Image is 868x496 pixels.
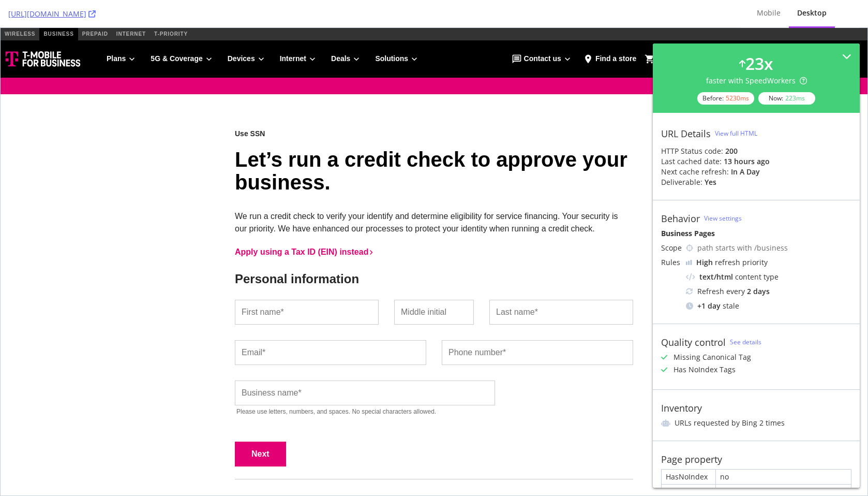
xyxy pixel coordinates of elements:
input: Last name* [489,272,633,297]
div: text/html [699,272,733,282]
div: Scope [661,243,682,253]
div: Business Pages [661,228,851,239]
label: Middle initial [399,278,444,290]
label: Last name* [494,278,536,290]
label: Phone number* [446,318,504,331]
span: Cart [656,25,671,37]
input: Middle initial [394,272,473,297]
button: Contact us menu [561,25,574,37]
a: Plans [106,25,125,37]
input: First name* [234,272,378,297]
div: 5230 ms [726,94,749,103]
button: Plans menu [125,25,138,37]
div: refresh priority [696,257,768,268]
div: Rules [661,257,682,268]
span: Contact us [523,25,561,37]
a: Wireless site [4,3,35,9]
a: Devices [227,25,255,37]
img: T-Mobile for Business [4,23,81,39]
a: Internet [279,25,306,37]
div: Behavior [661,213,700,224]
a: Get Started [724,17,786,46]
button: Apply using a Tax ID (EIN) instead [234,214,380,234]
a: 5G & Coverage [150,25,202,37]
button: Devices menu [255,25,267,37]
div: Missing Canonical Tag [674,352,751,362]
button: View full HTML [715,125,757,142]
span: We run a credit check to verify your identify and determine eligibility for service financing. Yo... [234,184,618,205]
div: no [716,470,851,484]
button: 5G & Coverage menu [202,25,215,37]
div: Mobile [757,8,781,18]
div: Personal information [234,244,426,258]
a: Contact us [511,25,561,37]
label: Email* [240,318,263,331]
div: Has NoIndex Tags [674,364,736,375]
a: shop and review [644,25,671,37]
input: Business name* [234,353,495,377]
a: Business site [43,3,73,9]
button: Solutions menu [408,25,420,37]
div: High [696,257,713,268]
strong: 200 [725,146,738,156]
div: Refresh every [686,286,851,297]
div: content type [686,272,851,282]
a: View settings [704,214,742,223]
a: T-Priority [154,3,187,9]
div: Now: [758,92,815,105]
div: Page property [661,454,722,465]
div: faster with SpeedWorkers [706,76,807,86]
div: Inventory [661,402,702,414]
div: path starts with /business [697,243,851,253]
div: Deliverable: [661,177,702,187]
button: Deals menu [350,25,362,37]
a: [URL][DOMAIN_NAME] [8,9,96,19]
div: Before: [697,92,754,105]
a: Deals [331,25,350,37]
div: URL Details [661,128,711,139]
a: Search [679,25,716,37]
input: Phone number* [441,312,633,337]
a: See details [730,338,761,346]
div: + 1 day [697,301,721,311]
span: Search [692,25,716,37]
div: Next cache refresh: [661,167,729,177]
div: 223 ms [785,94,805,103]
div: 23 x [745,52,773,76]
strong: Use SSN [234,101,264,110]
span: Next [234,420,286,432]
div: Please use letters, numbers, and spaces. No special characters allowed. [236,377,461,390]
div: HTTP Status code: [661,146,851,156]
button: Internet menu [306,25,318,37]
span: Get Started [736,19,774,43]
div: HasNoIndex [662,470,715,484]
label: Business name* [240,359,300,371]
div: 2 days [747,286,770,297]
div: Desktop [797,8,827,18]
a: T-Mobile for Business [4,17,81,46]
div: 13 hours ago [724,156,770,167]
a: ISP site [116,3,145,9]
div: in a day [731,167,760,177]
img: cRr4yx4cyByr8BeLxltRlzBPIAAAAAElFTkSuQmCC [686,260,692,265]
div: Yes [705,177,716,187]
a: store locator [582,25,636,37]
div: Quality control [661,337,726,348]
input: Email* [234,312,426,337]
a: Solutions [375,25,408,37]
button: My account [795,17,863,46]
h1: Let’s run a credit check to approve your business. [234,120,633,166]
div: Residential address [234,467,426,482]
div: Last cached date: [661,156,722,167]
label: First name* [240,278,282,290]
span: Find a store [595,25,636,37]
div: View full HTML [715,129,757,138]
div: stale [686,301,851,311]
a: Prepaid site [82,3,108,9]
button: Save [234,414,286,439]
li: URLs requested by Bing 2 times [661,418,851,428]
